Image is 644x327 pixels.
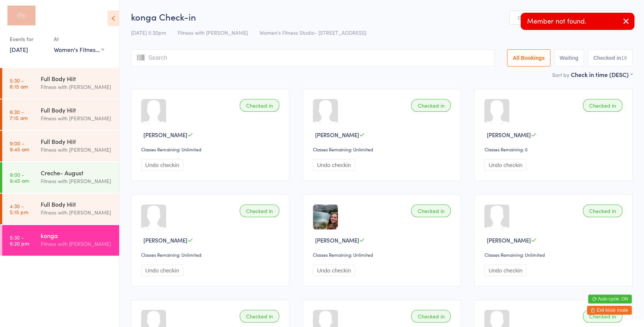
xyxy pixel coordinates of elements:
[131,10,632,23] h2: konga Check-in
[411,310,451,323] div: Checked in
[552,71,569,78] label: Sort by
[10,172,29,183] time: 9:00 - 9:45 am
[520,13,634,30] div: Member not found.
[41,177,113,185] div: Fitness with [PERSON_NAME]
[259,29,366,36] span: Women's Fitness Studio- [STREET_ADDRESS]
[2,99,119,130] a: 6:30 -7:15 amFull Body HiitFitness with [PERSON_NAME]
[141,265,183,276] button: Undo checkin
[484,252,625,258] div: Classes Remaining: Unlimited
[411,99,451,112] div: Checked in
[41,240,113,248] div: Fitness with [PERSON_NAME]
[587,306,632,315] button: Exit kiosk mode
[41,74,113,83] div: Full Body Hiit
[143,236,187,244] span: [PERSON_NAME]
[486,236,531,244] span: [PERSON_NAME]
[131,29,166,36] span: [DATE] 5:30pm
[554,49,584,67] button: Waiting
[313,204,338,229] img: image1743639449.png
[7,6,35,25] img: Fitness with Zoe
[313,252,453,258] div: Classes Remaining: Unlimited
[10,140,29,152] time: 9:00 - 9:45 am
[2,194,119,224] a: 4:30 -5:15 pmFull Body HiitFitness with [PERSON_NAME]
[507,49,550,67] button: All Bookings
[10,77,28,89] time: 5:30 - 6:15 am
[54,33,104,45] div: At
[41,106,113,114] div: Full Body Hiit
[315,236,359,244] span: [PERSON_NAME]
[486,131,531,139] span: [PERSON_NAME]
[41,114,113,123] div: Fitness with [PERSON_NAME]
[313,265,355,276] button: Undo checkin
[2,162,119,193] a: 9:00 -9:45 amCreche- AugustFitness with [PERSON_NAME]
[621,55,627,61] div: 16
[240,204,279,217] div: Checked in
[240,99,279,112] div: Checked in
[41,208,113,217] div: Fitness with [PERSON_NAME]
[178,29,248,36] span: Fitness with [PERSON_NAME]
[54,45,104,53] div: Women's Fitness Studio- [STREET_ADDRESS]
[240,310,279,323] div: Checked in
[41,169,113,177] div: Creche- August
[411,204,451,217] div: Checked in
[10,45,28,53] a: [DATE]
[2,225,119,256] a: 5:30 -6:20 pmkongaFitness with [PERSON_NAME]
[41,137,113,145] div: Full Body Hiit
[131,49,495,67] input: Search
[484,265,526,276] button: Undo checkin
[484,159,526,171] button: Undo checkin
[583,204,622,217] div: Checked in
[583,310,622,323] div: Checked in
[10,234,29,246] time: 5:30 - 6:20 pm
[588,49,632,67] button: Checked in16
[41,231,113,240] div: konga
[141,252,281,258] div: Classes Remaining: Unlimited
[2,68,119,99] a: 5:30 -6:15 amFull Body HiitFitness with [PERSON_NAME]
[10,33,46,45] div: Events for
[141,159,183,171] button: Undo checkin
[313,146,453,152] div: Classes Remaining: Unlimited
[41,83,113,91] div: Fitness with [PERSON_NAME]
[141,146,281,152] div: Classes Remaining: Unlimited
[143,131,187,139] span: [PERSON_NAME]
[583,99,622,112] div: Checked in
[571,70,632,78] div: Check in time (DESC)
[41,200,113,208] div: Full Body Hiit
[2,131,119,161] a: 9:00 -9:45 amFull Body HiitFitness with [PERSON_NAME]
[484,146,625,152] div: Classes Remaining: 0
[41,145,113,154] div: Fitness with [PERSON_NAME]
[10,203,28,215] time: 4:30 - 5:15 pm
[315,131,359,139] span: [PERSON_NAME]
[10,109,28,121] time: 6:30 - 7:15 am
[313,159,355,171] button: Undo checkin
[588,294,632,303] button: Auto-cycle: ON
